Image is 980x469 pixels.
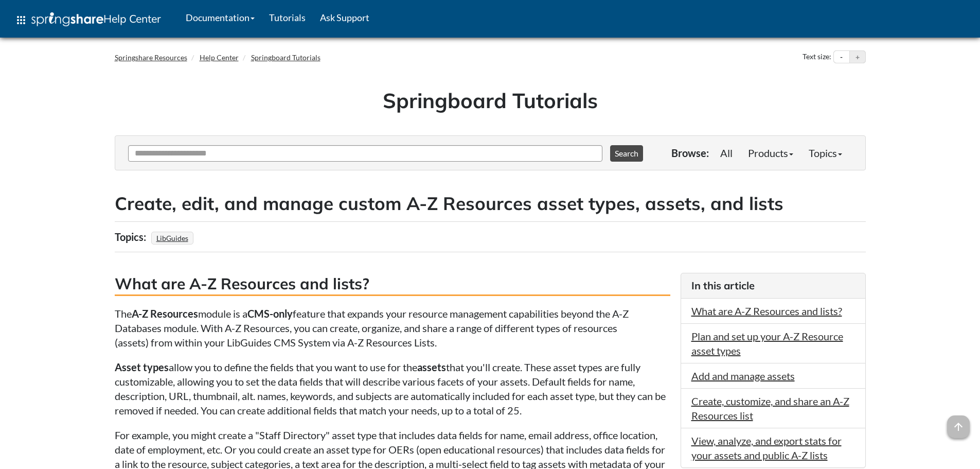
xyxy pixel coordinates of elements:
div: Text size: [800,50,833,64]
h3: In this article [691,279,855,293]
p: Browse: [671,146,709,160]
strong: assets [417,361,446,373]
h2: Create, edit, and manage custom A-Z Resources asset types, assets, and lists [115,191,866,216]
a: All [712,143,740,163]
a: Springboard Tutorials [251,53,320,62]
a: Plan and set up your A-Z Resource asset types [691,330,843,357]
a: Tutorials [262,5,313,30]
a: arrow_upward [947,416,970,429]
h1: Springboard Tutorials [122,86,858,115]
a: Ask Support [313,5,377,30]
a: LibGuides [155,231,190,246]
a: Documentation [179,5,262,30]
p: The module is a feature that expands your resource management capabilities beyond the A-Z Databas... [115,306,670,350]
strong: Asset types [115,361,169,373]
h3: What are A-Z Resources and lists? [115,273,670,296]
a: Topics [801,143,850,163]
a: Add and manage assets [691,370,795,382]
button: Increase text size [850,51,865,63]
a: Create, customize, and share an A-Z Resources list [691,395,849,422]
strong: A-Z Resources [132,307,198,320]
a: Products [740,143,801,163]
span: apps [15,14,27,26]
a: What are A-Z Resources and lists? [691,305,842,317]
p: allow you to define the fields that you want to use for the that you'll create. These asset types... [115,360,670,418]
img: Springshare [31,12,103,26]
button: Decrease text size [834,51,849,63]
span: arrow_upward [947,415,970,438]
strong: CMS-only [247,307,293,320]
a: Help Center [200,53,239,62]
a: apps Help Center [8,5,168,36]
button: Search [610,145,643,162]
a: Springshare Resources [115,53,187,62]
div: Topics: [115,227,149,247]
span: Help Center [103,12,161,25]
a: View, analyze, and export stats for your assets and public A-Z lists [691,435,842,461]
